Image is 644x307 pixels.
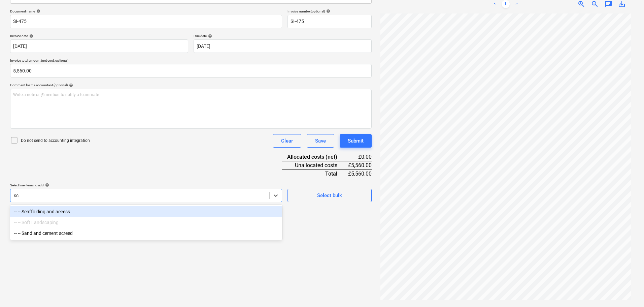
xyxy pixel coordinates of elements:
button: Clear [273,134,301,148]
input: Document name [10,15,282,28]
div: Save [315,136,326,145]
input: Invoice total amount (net cost, optional) [10,64,372,78]
div: Submit [348,136,364,145]
div: Invoice date [10,34,188,38]
span: help [68,83,73,87]
div: Clear [281,136,293,145]
div: Due date [194,34,372,38]
div: Document name [10,9,282,13]
div: Select line-items to add [10,183,282,187]
div: -- -- Sand and cement screed [10,228,282,239]
div: Select bulk [317,191,342,200]
div: Invoice number (optional) [287,9,372,13]
iframe: Chat Widget [610,275,644,307]
input: Invoice date not specified [10,39,188,53]
div: Comment for the accountant (optional) [10,83,372,87]
p: Do not send to accounting integration [21,138,90,144]
button: Submit [340,134,372,148]
span: help [325,9,330,13]
span: help [28,34,33,38]
div: £5,560.00 [348,170,372,178]
span: help [44,183,49,187]
span: help [35,9,40,13]
input: Due date not specified [194,39,372,53]
div: -- -- Soft Landscaping [10,217,282,228]
button: Select bulk [287,189,372,202]
div: £5,560.00 [348,161,372,170]
span: help [207,34,212,38]
div: Total [282,170,348,178]
div: £0.00 [348,153,372,161]
div: -- -- Scaffolding and access [10,206,282,217]
div: Unallocated costs [282,161,348,170]
div: Allocated costs (net) [282,153,348,161]
p: Invoice total amount (net cost, optional) [10,58,372,64]
input: Invoice number [287,15,372,28]
button: Save [307,134,334,148]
